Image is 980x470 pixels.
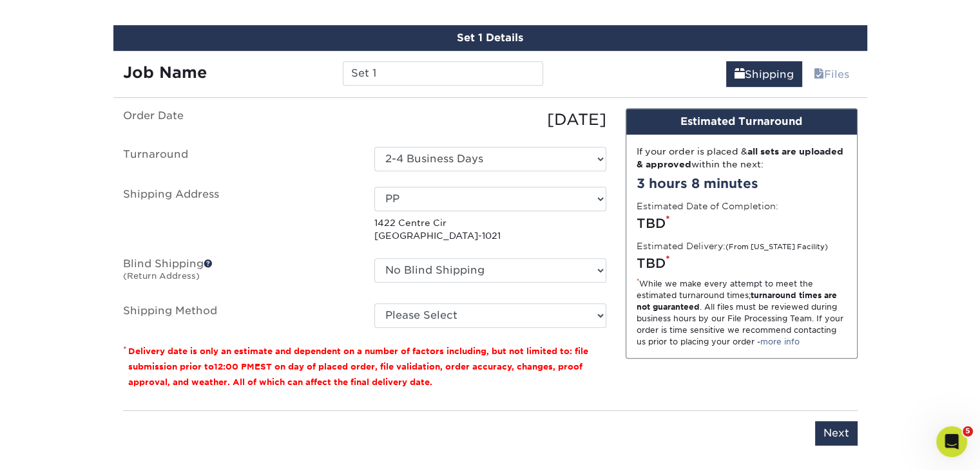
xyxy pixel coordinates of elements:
[637,174,847,193] div: 3 hours 8 minutes
[123,271,200,281] small: (Return Address)
[805,61,858,87] a: Files
[936,426,967,457] iframe: Intercom live chat
[113,25,867,51] div: Set 1 Details
[343,61,543,86] input: Enter a job name
[637,254,847,273] div: TBD
[725,243,828,251] small: (From [US_STATE] Facility)
[626,109,857,135] div: Estimated Turnaround
[637,240,828,252] label: Estimated Delivery:
[214,362,255,371] span: 12:00 PM
[963,426,973,437] span: 5
[128,346,588,387] small: Delivery date is only an estimate and dependent on a number of factors including, but not limited...
[113,258,365,288] label: Blind Shipping
[374,216,606,243] p: 1422 Centre Cir [GEOGRAPHIC_DATA]-1021
[637,214,847,233] div: TBD
[815,421,858,446] input: Next
[113,147,365,171] label: Turnaround
[637,200,778,212] label: Estimated Date of Completion:
[735,68,745,80] span: shipping
[726,61,802,87] a: Shipping
[113,108,365,131] label: Order Date
[365,108,616,131] div: [DATE]
[113,303,365,328] label: Shipping Method
[637,290,837,312] strong: turnaround times are not guaranteed
[760,337,800,346] a: more info
[3,431,110,465] iframe: Google Customer Reviews
[113,187,365,243] label: Shipping Address
[637,278,847,348] div: While we make every attempt to meet the estimated turnaround times; . All files must be reviewed ...
[637,145,847,171] div: If your order is placed & within the next:
[814,68,824,80] span: files
[123,63,207,82] strong: Job Name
